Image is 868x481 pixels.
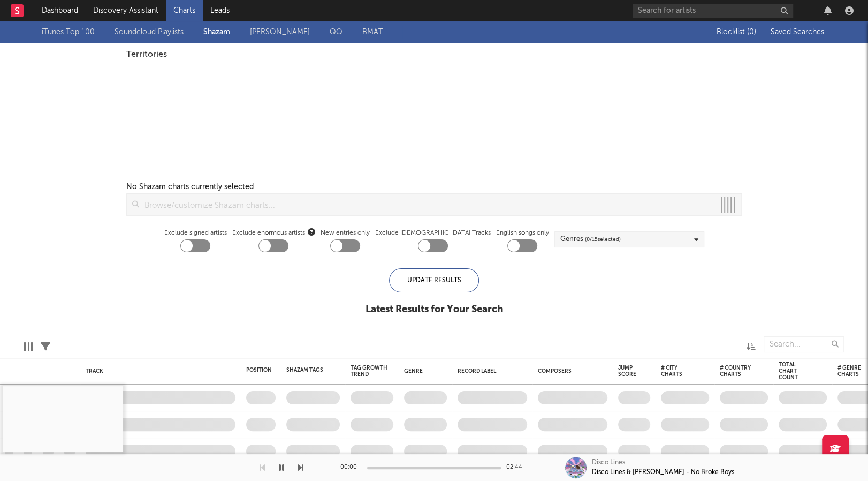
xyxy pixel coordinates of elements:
div: Shazam Tags [286,367,324,373]
div: Territories [126,48,742,61]
div: Disco Lines [592,458,625,468]
div: Tag Growth Trend [351,365,388,378]
button: Exclude enormous artists [308,227,315,237]
div: Track [86,368,230,374]
div: Record Label [458,368,522,374]
span: ( 0 ) [747,28,756,36]
div: No Shazam charts currently selected [126,181,254,193]
a: QQ [330,26,342,39]
input: Search for artists [633,4,793,18]
span: Blocklist [717,28,756,36]
input: Browse/customize Shazam charts... [139,194,714,215]
button: Saved Searches [767,28,826,36]
div: Genre [404,368,441,374]
div: Update Results [389,268,479,292]
div: Genres [560,233,621,246]
label: Exclude signed artists [164,227,227,239]
span: Exclude enormous artists [232,227,315,239]
span: Saved Searches [771,28,826,36]
div: 02:44 [506,461,528,474]
div: Jump Score [618,365,636,378]
div: 00:00 [340,461,362,474]
label: English songs only [496,227,549,239]
div: Edit Columns [24,331,33,362]
a: [PERSON_NAME] [250,26,310,39]
div: Filters [41,331,50,362]
div: Position [246,367,272,373]
div: Disco Lines & [PERSON_NAME] - No Broke Boys [592,468,734,477]
div: Total Chart Count [779,362,811,381]
label: Exclude [DEMOGRAPHIC_DATA] Tracks [375,227,491,239]
div: Composers [538,368,602,374]
a: Soundcloud Playlists [115,26,184,39]
a: iTunes Top 100 [42,26,95,39]
input: Search... [764,336,844,352]
div: # Country Charts [720,365,752,378]
label: New entries only [321,227,370,239]
span: ( 0 / 15 selected) [585,233,621,246]
a: BMAT [362,26,383,39]
div: Latest Results for Your Search [366,303,503,316]
div: # City Charts [661,365,693,378]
